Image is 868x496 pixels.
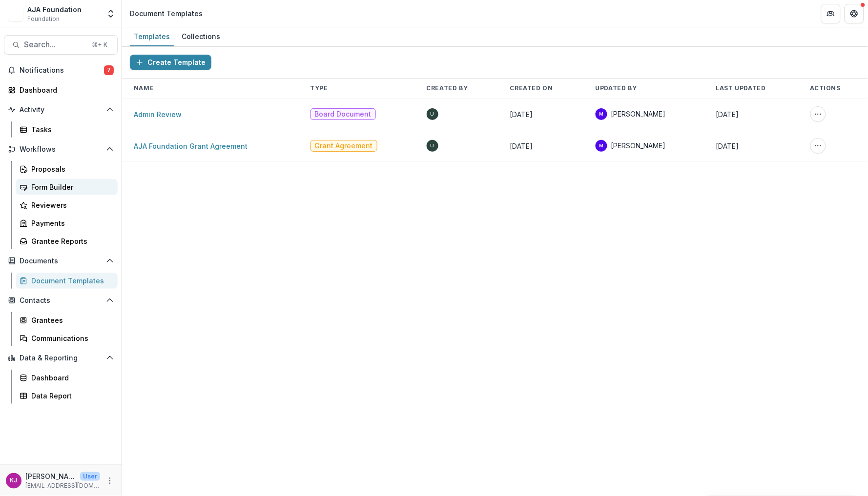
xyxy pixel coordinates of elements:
a: Grantees [16,312,118,328]
th: Type [299,79,415,99]
span: Workflows [20,145,102,154]
span: [DATE] [716,142,739,150]
span: Foundation [27,15,60,23]
div: Dashboard [31,373,110,383]
button: Open entity switcher [104,4,118,23]
button: Open Data & Reporting [4,350,118,366]
nav: breadcrumb [126,6,207,20]
div: Unknown [431,112,434,117]
div: ⌘ + K [90,40,109,50]
div: Dashboard [20,85,110,95]
th: Actions [799,79,868,99]
button: Open Workflows [4,141,118,157]
div: Maddie [599,112,603,117]
th: Last Updated [704,79,799,99]
p: [PERSON_NAME] [25,471,76,481]
div: Form Builder [31,182,110,192]
a: Collections [178,27,224,46]
span: Documents [20,257,102,265]
button: Partners [821,4,841,23]
img: AJA Foundation [8,6,23,21]
div: Document Templates [130,8,203,19]
button: Open Documents [4,253,118,269]
span: Search... [24,40,86,49]
button: Open Activity [4,102,118,118]
span: Activity [20,106,102,114]
span: Grant Agreement [315,142,373,150]
div: Karen Jarrett [10,477,18,484]
span: [DATE] [510,110,533,119]
div: Unknown [431,143,434,148]
a: Document Templates [16,273,118,289]
div: Collections [178,29,224,43]
a: Payments [16,215,118,231]
button: Notifications7 [4,62,118,78]
span: Board Document [315,110,372,119]
div: Document Templates [31,276,110,286]
span: [DATE] [716,110,739,119]
a: Admin Review [134,110,182,119]
div: Tasks [31,124,110,135]
span: Data & Reporting [20,354,102,362]
a: Communications [16,330,118,346]
a: Form Builder [16,179,118,195]
a: Templates [130,27,174,46]
span: [PERSON_NAME] [611,109,666,119]
button: More [104,475,116,487]
button: More Action [810,106,826,122]
span: Notifications [20,66,104,75]
a: Grantee Reports [16,233,118,249]
a: Dashboard [16,370,118,386]
span: 7 [104,65,114,75]
button: Get Help [845,4,864,23]
th: Created By [415,79,498,99]
span: Contacts [20,297,102,305]
div: Proposals [31,164,110,174]
div: Data Report [31,391,110,401]
a: Tasks [16,121,118,138]
a: Proposals [16,161,118,177]
a: Dashboard [4,82,118,98]
div: Reviewers [31,200,110,210]
th: Name [122,79,299,99]
p: [EMAIL_ADDRESS][DOMAIN_NAME] [25,481,100,490]
div: Grantees [31,315,110,325]
div: Templates [130,29,174,43]
button: Open Contacts [4,293,118,308]
a: Data Report [16,388,118,404]
div: Grantee Reports [31,236,110,246]
a: Reviewers [16,197,118,213]
a: AJA Foundation Grant Agreement [134,142,248,150]
th: Updated By [584,79,704,99]
div: Communications [31,333,110,343]
button: Create Template [130,55,211,70]
span: [PERSON_NAME] [611,141,666,151]
span: [DATE] [510,142,533,150]
button: More Action [810,138,826,154]
div: Payments [31,218,110,228]
p: User [80,472,100,481]
th: Created On [498,79,584,99]
button: Search... [4,35,118,55]
div: AJA Foundation [27,4,82,15]
div: Maddie [599,143,603,148]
